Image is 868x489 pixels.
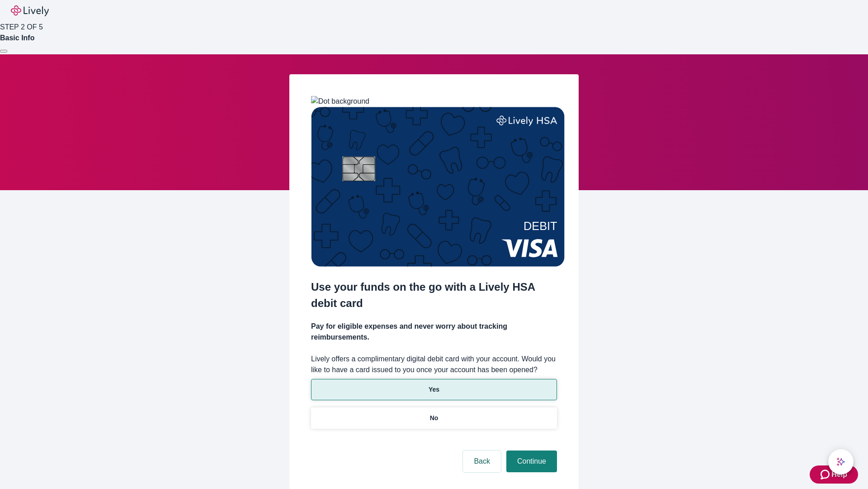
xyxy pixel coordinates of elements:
[311,107,565,267] img: Debit card
[831,469,847,480] span: Help
[311,279,557,312] h2: Use your funds on the go with a Lively HSA debit card
[430,413,439,423] p: No
[11,5,49,16] img: Lively
[836,457,845,466] svg: Lively AI Assistant
[463,451,501,472] button: Back
[828,449,854,475] button: chat
[821,469,831,480] svg: Zendesk support icon
[506,451,557,472] button: Continue
[311,407,557,429] button: No
[311,354,557,375] label: Lively offers a complimentary digital debit card with your account. Would you like to have a card...
[311,96,369,107] img: Dot background
[810,465,858,484] button: Zendesk support iconHelp
[429,385,439,394] p: Yes
[311,379,557,400] button: Yes
[311,321,557,343] h4: Pay for eligible expenses and never worry about tracking reimbursements.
